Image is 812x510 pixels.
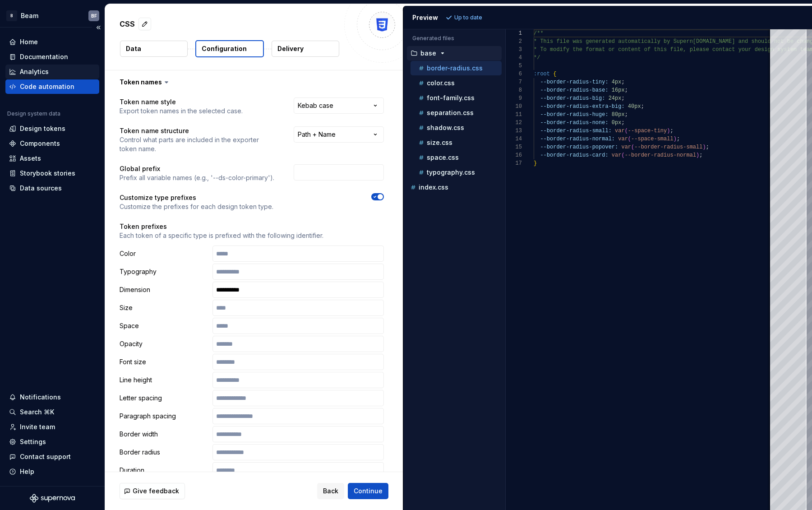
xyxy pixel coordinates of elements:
button: Help [5,464,99,479]
span: ; [624,111,627,118]
p: Token name structure [120,126,277,135]
div: Search ⌘K [20,408,54,417]
span: var [615,128,625,134]
div: 3 [506,46,522,54]
span: 80px [611,111,624,118]
div: Beam [21,11,38,20]
span: --space-small [631,136,674,142]
p: Border radius [120,448,209,457]
p: size.css [427,139,452,146]
div: 17 [506,159,522,167]
a: Settings [5,435,99,449]
div: Notifications [20,393,61,402]
span: ( [631,144,634,150]
span: --border-radius-normal: [540,136,615,142]
p: Opacity [120,339,209,348]
div: 4 [506,54,522,62]
p: Size [120,303,209,312]
p: Typography [120,267,209,276]
div: Design tokens [20,124,65,133]
span: Back [323,487,338,496]
div: Documentation [20,52,68,61]
div: Code automation [20,82,74,91]
div: 10 [506,102,522,111]
button: space.css [411,153,502,162]
div: 13 [506,127,522,135]
div: 5 [506,62,522,70]
p: base [420,50,436,57]
a: Code automation [5,79,99,94]
div: Analytics [20,67,49,76]
span: 4px [611,79,621,85]
div: Settings [20,437,46,446]
button: Back [317,483,344,499]
button: border-radius.css [411,63,502,73]
span: --space-tiny [627,128,666,134]
p: Font size [120,357,209,366]
a: Design tokens [5,121,99,136]
span: ; [676,136,679,142]
button: index.css [407,182,502,192]
span: Continue [354,487,383,496]
p: font-family.css [427,94,475,102]
div: 1 [506,29,522,37]
p: Delivery [277,44,304,53]
p: Color [120,249,209,258]
div: 11 [506,111,522,119]
span: ; [670,128,673,134]
p: border-radius.css [427,65,483,72]
svg: Supernova Logo [30,494,75,503]
div: Invite team [20,422,55,431]
p: Customize the prefixes for each design token type. [120,202,273,211]
p: CSS [120,19,135,29]
span: ( [627,136,631,142]
p: Customize type prefixes [120,193,273,202]
div: Storybook stories [20,169,75,178]
span: 16px [611,87,624,93]
button: base [407,48,502,58]
span: --border-radius-popover: [540,144,618,150]
p: Global prefix [120,164,274,173]
p: Control what parts are included in the exporter token name. [120,135,277,153]
p: Dimension [120,285,209,294]
span: 24px [608,95,621,102]
button: Collapse sidebar [92,21,105,34]
p: Line height [120,376,209,385]
span: Give feedback [133,487,179,496]
button: Data [120,41,188,57]
button: Delivery [272,41,339,57]
button: color.css [411,78,502,88]
button: Search ⌘K [5,405,99,419]
div: 9 [506,94,522,102]
span: ; [621,95,624,102]
div: 16 [506,151,522,159]
span: var [618,136,628,142]
span: ) [673,136,676,142]
span: 40px [627,103,641,110]
span: ( [624,128,627,134]
span: ; [624,87,627,93]
div: Data sources [20,184,62,193]
p: Space [120,321,209,330]
p: Duration [120,466,209,475]
span: * This file was generated automatically by Supern [534,38,693,45]
p: Generated files [412,35,496,42]
a: Home [5,35,99,49]
span: ; [641,103,644,110]
span: * To modify the format or content of this file, p [534,46,693,53]
div: Home [20,37,38,46]
span: --border-radius-small: [540,128,611,134]
div: 6 [506,70,522,78]
div: 2 [506,37,522,46]
p: Letter spacing [120,394,209,403]
a: Invite team [5,420,99,434]
p: typography.css [427,169,475,176]
p: Up to date [454,14,482,21]
button: Notifications [5,390,99,404]
div: 14 [506,135,522,143]
span: --border-radius-card: [540,152,608,158]
span: --border-radius-tiny: [540,79,608,85]
span: --border-radius-extra-big: [540,103,624,110]
button: shadow.css [411,123,502,133]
